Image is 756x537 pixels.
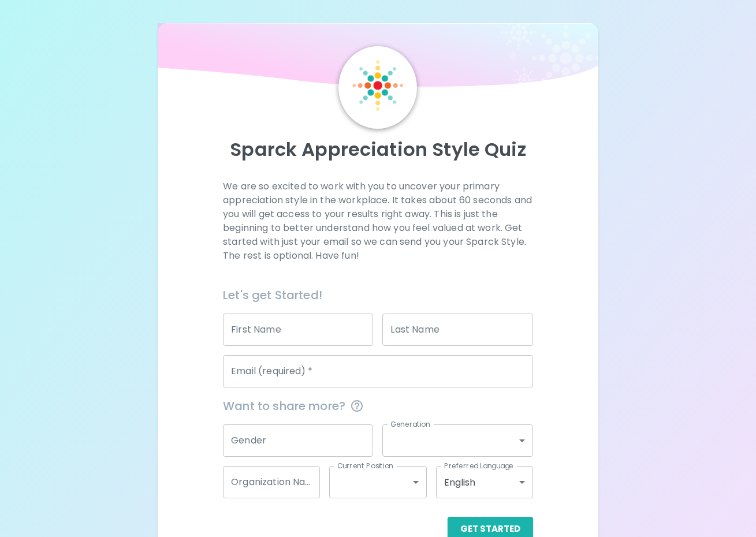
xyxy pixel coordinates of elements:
h6: Let's get Started! [223,286,533,304]
label: Preferred Language [444,461,513,471]
p: We are so excited to work with you to uncover your primary appreciation style in the workplace. I... [223,180,533,263]
img: Sparck Logo [352,60,403,111]
label: Generation [390,419,430,429]
div: English [436,466,533,498]
svg: This information is completely confidential and only used for aggregated appreciation studies at ... [350,399,364,413]
label: Current Position [337,461,393,471]
span: Want to share more? [223,397,533,415]
img: wave [158,23,599,92]
p: Sparck Appreciation Style Quiz [172,138,585,161]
